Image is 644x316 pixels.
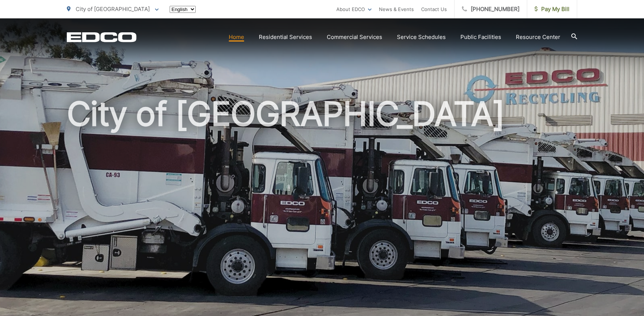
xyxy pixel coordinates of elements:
[397,33,446,42] a: Service Schedules
[535,5,569,14] span: Pay My Bill
[229,33,244,42] a: Home
[516,33,560,42] a: Resource Center
[259,33,312,42] a: Residential Services
[170,6,196,13] select: Select a language
[76,6,150,12] span: City of [GEOGRAPHIC_DATA]
[327,33,382,42] a: Commercial Services
[336,5,372,14] a: About EDCO
[67,32,137,42] a: EDCD logo. Return to the homepage.
[379,5,414,14] a: News & Events
[460,33,501,42] a: Public Facilities
[421,5,447,14] a: Contact Us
